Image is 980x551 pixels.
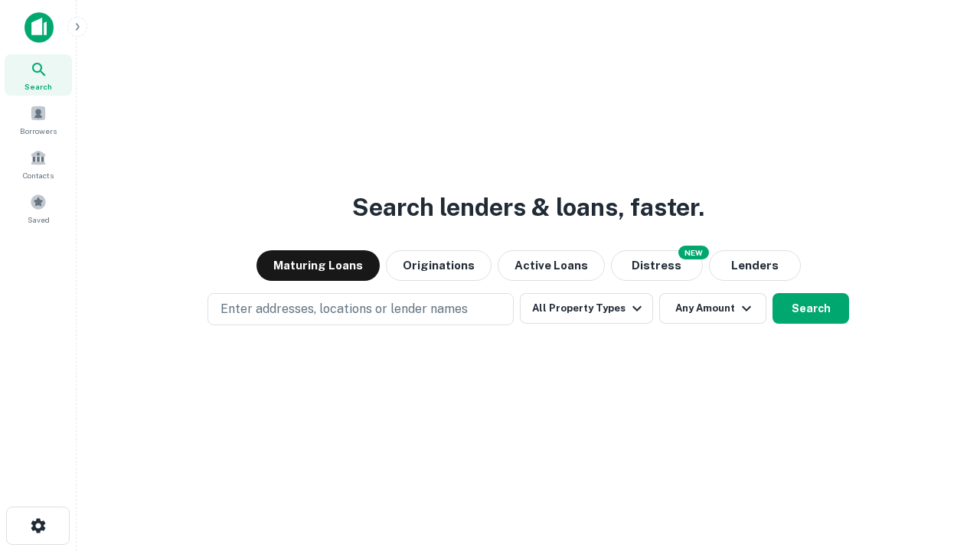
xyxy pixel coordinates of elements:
[5,54,72,96] a: Search
[5,143,72,184] a: Contacts
[23,169,54,181] span: Contacts
[659,293,766,324] button: Any Amount
[5,187,72,229] a: Saved
[709,250,801,281] button: Lenders
[24,12,54,43] img: capitalize-icon.png
[352,189,704,226] h3: Search lenders & loans, faster.
[678,246,709,259] div: NEW
[611,250,703,281] button: Search distressed loans with lien and other non-mortgage details.
[773,293,849,324] button: Search
[20,125,57,137] span: Borrowers
[903,429,980,502] iframe: Chat Widget
[28,214,50,226] span: Saved
[5,99,72,140] a: Borrowers
[498,250,605,281] button: Active Loans
[520,293,653,324] button: All Property Types
[256,250,380,281] button: Maturing Loans
[24,80,52,93] span: Search
[386,250,492,281] button: Originations
[220,300,468,318] p: Enter addresses, locations or lender names
[207,293,514,325] button: Enter addresses, locations or lender names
